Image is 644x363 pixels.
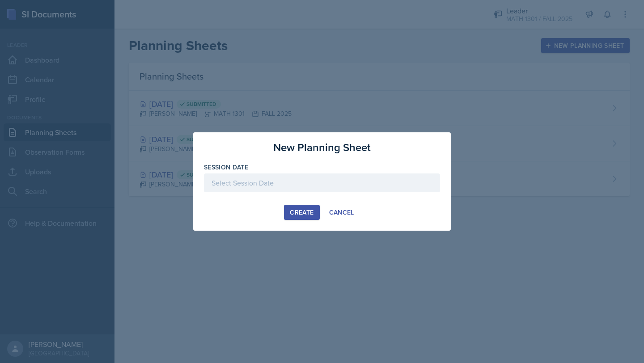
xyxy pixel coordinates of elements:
h3: New Planning Sheet [273,139,371,156]
div: Create [290,209,314,216]
button: Create [284,205,319,220]
button: Cancel [323,205,360,220]
label: Session Date [204,163,248,172]
div: Cancel [329,209,354,216]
